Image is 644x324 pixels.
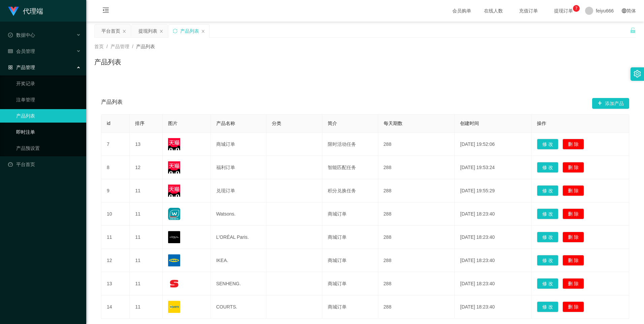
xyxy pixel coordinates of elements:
span: 产品列表 [136,44,155,49]
button: 删 除 [562,208,584,219]
button: 图标: plus添加产品 [592,98,629,109]
img: 68176f62e0d74.png [168,278,180,290]
td: 288 [378,133,455,156]
img: 68176c60d0f9a.png [168,231,180,243]
td: 兑现订单 [211,179,267,202]
td: 限时活动任务 [322,133,378,156]
sup: 7 [573,5,580,12]
span: 图片 [168,121,178,126]
span: 创建时间 [460,121,479,126]
h1: 产品列表 [94,57,121,67]
td: 288 [378,295,455,319]
td: COURTS. [211,295,267,319]
td: 11 [101,226,130,249]
span: 数据中心 [8,32,35,38]
a: 产品预设置 [16,141,81,155]
i: 图标: menu-fold [94,0,117,22]
button: 修 改 [537,162,558,173]
td: 288 [378,249,455,272]
span: 产品列表 [101,98,123,109]
a: 图标: dashboard平台首页 [8,158,81,171]
td: Watsons. [211,202,267,226]
td: [DATE] 18:23:40 [455,226,532,249]
button: 删 除 [562,139,584,150]
span: 产品名称 [216,121,235,126]
span: 产品管理 [110,44,129,49]
i: 图标: table [8,49,13,54]
td: 11 [130,272,162,295]
i: 图标: sync [173,29,178,33]
span: 充值订单 [516,8,541,13]
span: 首页 [94,44,104,49]
span: / [132,44,133,49]
button: 修 改 [537,301,558,312]
button: 修 改 [537,278,558,289]
td: 10 [101,202,130,226]
td: [DATE] 18:23:40 [455,272,532,295]
a: 产品列表 [16,109,81,123]
td: L'ORÉAL Paris. [211,226,267,249]
td: 商城订单 [322,295,378,319]
td: 智能匹配任务 [322,156,378,179]
i: 图标: unlock [630,27,636,33]
span: 产品管理 [8,65,35,70]
span: id [107,121,110,126]
td: 11 [130,295,162,319]
i: 图标: close [159,29,163,33]
td: 12 [130,156,162,179]
td: 商城订单 [322,226,378,249]
img: logo.9652507e.png [8,7,19,16]
span: 排序 [135,121,144,126]
td: 288 [378,202,455,226]
td: 13 [101,272,130,295]
td: 商城订单 [322,272,378,295]
td: 11 [130,226,162,249]
td: [DATE] 19:52:06 [455,133,532,156]
img: 68176f9e1526a.png [168,301,180,313]
span: / [106,44,108,49]
button: 修 改 [537,232,558,242]
button: 删 除 [562,162,584,173]
td: 11 [130,179,162,202]
div: 平台首页 [101,25,120,37]
i: 图标: global [622,8,626,13]
td: [DATE] 19:55:29 [455,179,532,202]
img: 68176ef633d27.png [168,254,180,266]
td: [DATE] 18:23:40 [455,249,532,272]
td: 11 [130,249,162,272]
button: 删 除 [562,255,584,266]
td: [DATE] 19:53:24 [455,156,532,179]
button: 修 改 [537,185,558,196]
i: 图标: appstore-o [8,65,13,70]
a: 代理端 [8,8,43,13]
td: 288 [378,272,455,295]
td: 福利订单 [211,156,267,179]
a: 开奖记录 [16,77,81,90]
i: 图标: setting [634,70,641,77]
span: 提现订单 [551,8,576,13]
td: IKEA. [211,249,267,272]
td: 商城订单 [322,202,378,226]
h1: 代理端 [23,0,43,22]
img: 68c275e721a70.jpg [168,185,180,197]
td: 11 [130,202,162,226]
td: 288 [378,156,455,179]
td: [DATE] 18:23:40 [455,295,532,319]
p: 7 [575,5,578,12]
td: 积分兑换任务 [322,179,378,202]
span: 分类 [272,121,281,126]
span: 在线人数 [481,8,506,13]
i: 图标: check-circle-o [8,33,13,37]
button: 删 除 [562,301,584,312]
div: 产品列表 [180,25,199,37]
i: 图标: close [122,29,126,33]
div: 提现列表 [138,25,157,37]
img: 68176a989e162.jpg [168,208,180,220]
button: 删 除 [562,278,584,289]
td: 288 [378,179,455,202]
button: 删 除 [562,232,584,242]
td: 8 [101,156,130,179]
button: 修 改 [537,255,558,266]
td: 9 [101,179,130,202]
a: 即时注单 [16,125,81,139]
